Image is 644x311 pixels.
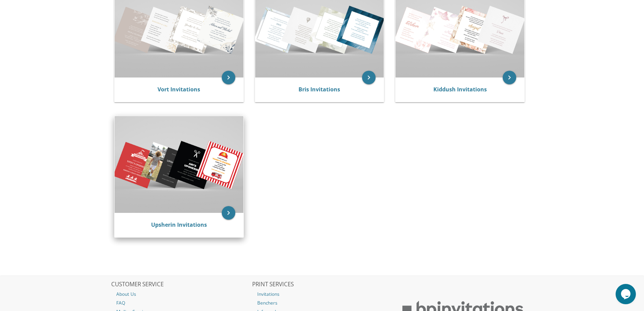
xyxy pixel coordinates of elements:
a: Upsherin Invitations [151,221,207,228]
a: keyboard_arrow_right [503,71,516,84]
iframe: chat widget [616,284,637,304]
a: keyboard_arrow_right [222,206,235,220]
a: Invitations [252,290,392,298]
a: FAQ [111,298,251,307]
a: Benchers [252,298,392,307]
img: Upsherin Invitations [115,116,243,213]
a: keyboard_arrow_right [222,71,235,84]
a: About Us [111,290,251,298]
a: keyboard_arrow_right [362,71,376,84]
a: Vort Invitations [158,86,200,93]
a: Kiddush Invitations [433,86,487,93]
h2: CUSTOMER SERVICE [111,281,251,288]
a: Bris Invitations [299,86,340,93]
h2: PRINT SERVICES [252,281,392,288]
